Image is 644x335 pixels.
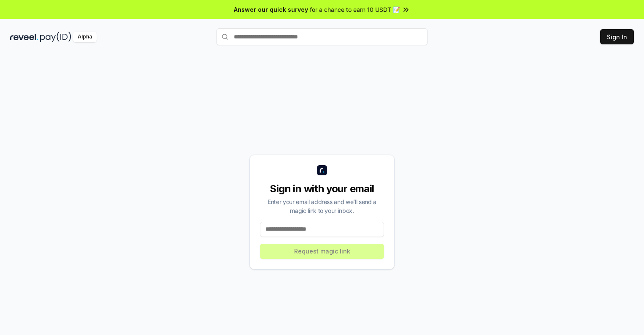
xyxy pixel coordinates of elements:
[260,197,384,215] div: Enter your email address and we’ll send a magic link to your inbox.
[10,32,38,42] img: reveel_dark
[40,32,71,42] img: pay_id
[600,29,634,44] button: Sign In
[260,182,384,196] div: Sign in with your email
[317,165,327,175] img: logo_small
[310,5,400,14] span: for a chance to earn 10 USDT 📝
[234,5,308,14] span: Answer our quick survey
[73,32,97,42] div: Alpha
